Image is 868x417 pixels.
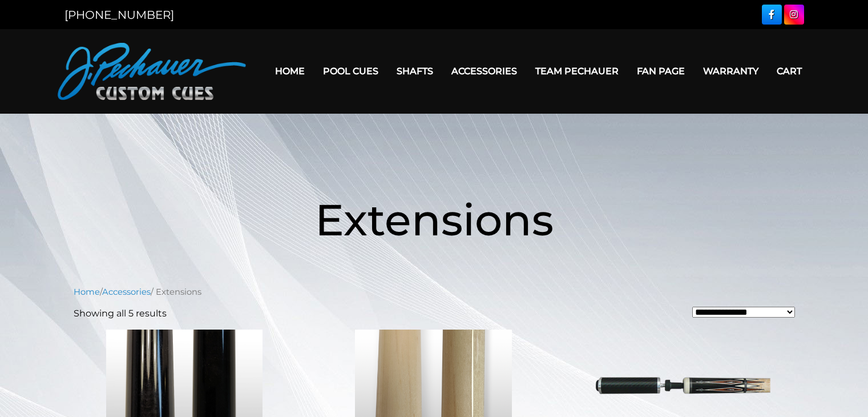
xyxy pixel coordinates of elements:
[442,57,526,86] a: Accessories
[74,307,167,320] p: Showing all 5 results
[74,286,795,298] nav: Breadcrumb
[387,57,442,86] a: Shafts
[315,193,554,246] span: Extensions
[768,57,811,86] a: Cart
[58,43,246,100] img: Pechauer Custom Cues
[102,287,151,297] a: Accessories
[64,8,174,22] a: [PHONE_NUMBER]
[692,307,795,318] select: Shop order
[314,57,387,86] a: Pool Cues
[628,57,694,86] a: Fan Page
[74,287,100,297] a: Home
[526,57,628,86] a: Team Pechauer
[266,57,314,86] a: Home
[694,57,768,86] a: Warranty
